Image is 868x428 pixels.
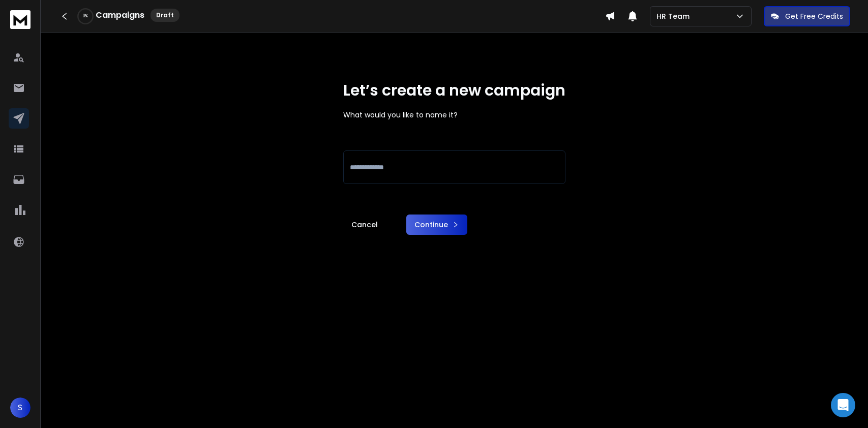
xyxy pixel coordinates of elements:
[10,10,31,29] img: logo
[343,81,565,100] h1: Let’s create a new campaign
[343,110,565,120] p: What would you like to name it?
[96,9,144,21] h1: Campaigns
[785,11,843,21] p: Get Free Credits
[151,9,179,22] div: Draft
[10,398,31,418] button: S
[343,215,386,235] a: Cancel
[406,215,467,235] button: Continue
[83,13,88,19] p: 0 %
[656,11,694,21] p: HR Team
[764,6,850,26] button: Get Free Credits
[831,393,855,417] div: Open Intercom Messenger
